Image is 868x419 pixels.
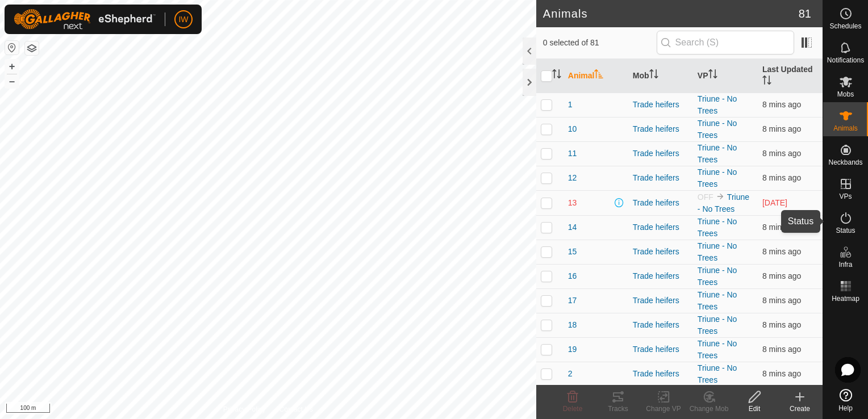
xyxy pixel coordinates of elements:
span: VPs [839,193,852,200]
th: Animal [564,59,628,93]
span: 19 Aug 2025, 4:44 pm [762,369,801,378]
span: 19 Aug 2025, 4:44 pm [762,223,801,232]
span: Status [836,227,855,234]
a: Triune - No Trees [698,217,737,238]
span: 12 [568,172,577,184]
span: 19 Aug 2025, 4:44 pm [762,320,801,329]
button: Reset Map [5,41,19,55]
div: Trade heifers [633,172,688,184]
span: 19 Aug 2025, 4:44 pm [762,247,801,256]
div: Change Mob [686,404,732,414]
span: 19 Aug 2025, 4:44 pm [762,100,801,109]
th: Mob [628,59,693,93]
a: Triune - No Trees [698,315,737,336]
a: Help [823,384,868,416]
div: Trade heifers [633,123,688,135]
a: Triune - No Trees [698,119,737,140]
span: Infra [838,261,852,268]
a: Triune - No Trees [698,266,737,287]
a: Privacy Policy [223,404,266,414]
div: Trade heifers [633,197,688,209]
div: Create [777,404,823,414]
span: Delete [563,405,583,413]
p-sorticon: Activate to sort [594,71,603,80]
span: OFF [698,192,713,202]
a: Triune - No Trees [698,167,737,188]
button: – [5,74,19,88]
div: Trade heifers [633,221,688,233]
span: Heatmap [832,295,859,302]
span: 14 [568,221,577,233]
span: Notifications [827,57,864,64]
div: Trade heifers [633,295,688,307]
th: Last Updated [758,59,823,93]
div: Trade heifers [633,319,688,331]
span: Neckbands [828,159,862,166]
span: 19 Aug 2025, 4:44 pm [762,173,801,182]
a: Contact Us [279,404,313,414]
img: to [716,192,725,201]
span: 17 [568,295,577,307]
div: Edit [732,404,777,414]
a: Triune - No Trees [698,241,737,262]
span: 19 Aug 2025, 4:44 pm [762,296,801,305]
span: 1 [568,99,573,111]
div: Trade heifers [633,270,688,282]
span: 19 Aug 2025, 4:44 pm [762,271,801,280]
button: Map Layers [25,41,39,55]
div: Trade heifers [633,148,688,160]
span: 13 [568,197,577,209]
span: Schedules [829,23,861,30]
div: Change VP [641,404,686,414]
span: IW [178,14,188,26]
span: 15 Aug 2025, 4:21 pm [762,198,787,207]
span: 19 Aug 2025, 4:44 pm [762,345,801,354]
p-sorticon: Activate to sort [762,77,771,86]
a: Triune - No Trees [698,192,749,213]
a: Triune - No Trees [698,339,737,360]
a: Triune - No Trees [698,290,737,311]
span: 10 [568,123,577,135]
p-sorticon: Activate to sort [552,71,561,80]
img: Gallagher Logo [14,9,156,30]
span: Mobs [837,91,854,98]
span: 19 [568,343,577,355]
span: 18 [568,319,577,331]
span: 0 selected of 81 [543,37,657,49]
span: 2 [568,368,573,380]
a: Triune - No Trees [698,143,737,164]
span: 16 [568,270,577,282]
input: Search (S) [657,31,794,55]
span: 11 [568,148,577,160]
span: 19 Aug 2025, 4:44 pm [762,124,801,133]
a: Triune - No Trees [698,363,737,384]
span: 19 Aug 2025, 4:44 pm [762,149,801,158]
a: Triune - No Trees [698,94,737,115]
div: Trade heifers [633,343,688,355]
div: Trade heifers [633,246,688,258]
div: Trade heifers [633,99,688,111]
span: 81 [799,5,811,22]
div: Tracks [595,404,641,414]
span: Help [838,405,853,412]
span: Animals [833,125,858,132]
button: + [5,60,19,73]
span: 15 [568,246,577,258]
p-sorticon: Activate to sort [708,71,717,80]
th: VP [693,59,758,93]
p-sorticon: Activate to sort [649,71,658,80]
div: Trade heifers [633,368,688,380]
h2: Animals [543,7,799,20]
